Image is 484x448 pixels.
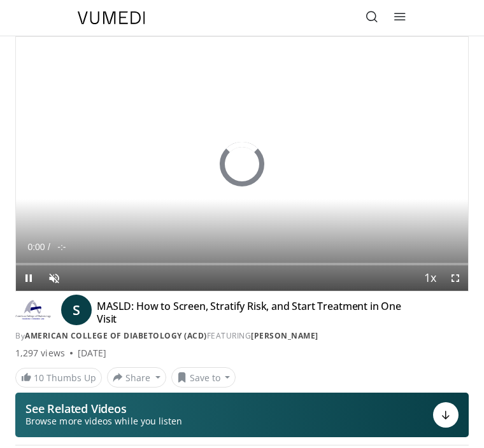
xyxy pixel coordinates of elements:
a: 10 Thumbs Up [15,368,102,388]
div: [DATE] [78,347,106,360]
button: Save to [171,367,236,388]
span: 10 [34,372,44,384]
span: -:- [57,242,66,252]
img: American College of Diabetology (ACD) [15,300,51,320]
button: Share [107,367,166,388]
div: Progress Bar [16,263,468,265]
p: See Related Videos [25,402,182,415]
button: Pause [16,265,41,291]
h4: MASLD: How to Screen, Stratify Risk, and Start Treatment in One Visit [97,300,418,325]
a: S [61,295,92,325]
span: 1,297 views [15,347,65,360]
img: VuMedi Logo [78,11,145,24]
button: See Related Videos Browse more videos while you listen [15,393,469,437]
button: Unmute [41,265,67,291]
a: [PERSON_NAME] [251,330,318,341]
span: Browse more videos while you listen [25,415,182,428]
video-js: Video Player [16,37,468,291]
button: Fullscreen [443,265,468,291]
span: / [48,242,50,252]
a: American College of Diabetology (ACD) [25,330,207,341]
div: By FEATURING [15,330,469,342]
span: 0:00 [27,242,45,252]
button: Playback Rate [417,265,443,291]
